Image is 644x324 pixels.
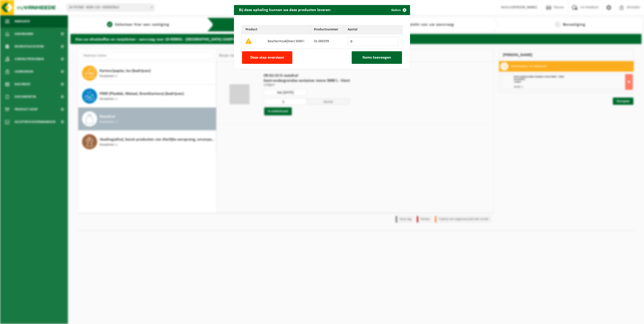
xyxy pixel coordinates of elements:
[234,5,336,15] h2: Bij deze ophaling kunnen we deze producten leveren:
[242,51,292,64] button: Deze stap overslaan
[387,5,410,15] button: Sluiten
[352,51,402,64] button: Items toevoegen
[264,34,310,49] td: Beschermzak(liner) 5000 l
[250,56,284,60] span: Deze stap overslaan
[310,34,344,49] td: 01-000299
[344,25,402,34] th: Aantal
[363,56,391,60] span: Items toevoegen
[242,25,310,34] th: Product
[310,25,344,34] th: Productnummer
